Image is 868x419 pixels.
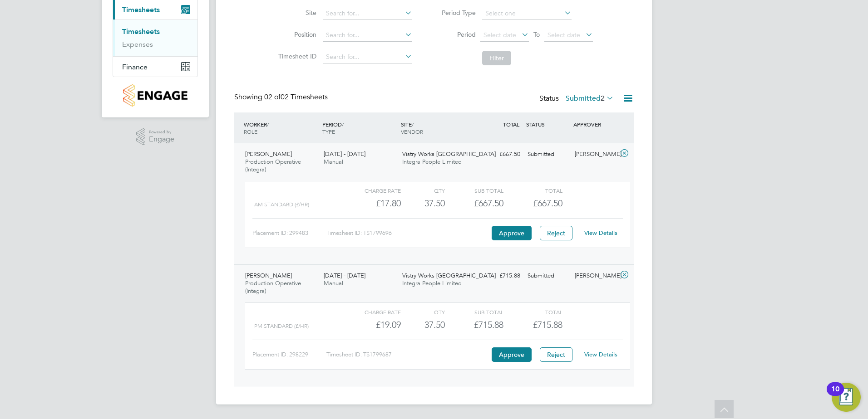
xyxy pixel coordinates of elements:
span: Select date [483,31,516,39]
span: VENDOR [401,128,423,135]
div: QTY [401,307,445,317]
div: 37.50 [401,317,445,332]
span: Integra People Limited [402,158,462,166]
input: Select one [482,7,572,20]
span: Timesheets [122,5,160,14]
div: Sub Total [445,185,503,196]
span: [DATE] - [DATE] [324,150,365,158]
div: 37.50 [401,196,445,211]
span: / [267,121,269,128]
label: Site [276,9,316,17]
label: Timesheet ID [276,52,316,60]
span: Select date [547,31,580,39]
a: Go to home page [113,84,198,107]
span: / [342,121,344,128]
a: Powered byEngage [136,128,175,146]
div: £667.50 [477,147,524,162]
span: £667.50 [533,198,562,209]
label: Position [276,30,316,39]
div: £667.50 [445,196,503,211]
span: Powered by [149,128,174,136]
div: Submitted [524,268,571,283]
span: ROLE [244,128,257,135]
span: TYPE [322,128,335,135]
div: Showing [234,93,330,102]
span: £715.88 [533,319,562,330]
span: Engage [149,136,174,143]
img: countryside-properties-logo-retina.png [123,84,187,107]
a: View Details [584,351,617,358]
a: View Details [584,229,617,237]
div: Timesheet ID: TS1799687 [326,347,489,362]
div: Placement ID: 298229 [252,347,326,362]
a: Timesheets [122,27,160,36]
div: [PERSON_NAME] [571,147,618,162]
button: Approve [492,226,532,240]
div: Timesheets [113,19,197,56]
label: Submitted [566,94,614,103]
div: APPROVER [571,116,618,132]
div: 10 [831,389,839,401]
div: Total [503,307,562,317]
span: Manual [324,158,343,166]
span: To [531,29,542,40]
span: / [412,121,414,128]
span: PM Standard (£/HR) [254,323,309,329]
label: Period Type [435,9,476,17]
input: Search for... [323,7,412,20]
div: SITE [399,116,477,140]
div: Status [539,93,616,105]
div: £17.80 [342,196,401,211]
span: Production Operative (Integra) [245,279,301,295]
button: Finance [113,57,197,77]
a: Expenses [122,40,153,49]
label: Period [435,30,476,39]
div: [PERSON_NAME] [571,268,618,283]
span: [PERSON_NAME] [245,150,292,158]
button: Filter [482,51,511,65]
div: Charge rate [342,185,401,196]
button: Approve [492,347,532,362]
button: Open Resource Center, 10 new notifications [832,383,861,412]
span: 02 Timesheets [264,93,328,102]
div: STATUS [524,116,571,132]
span: Integra People Limited [402,279,462,287]
div: £19.09 [342,317,401,332]
div: Timesheet ID: TS1799696 [326,226,489,240]
button: Reject [540,226,572,240]
span: [PERSON_NAME] [245,272,292,279]
span: TOTAL [503,121,519,128]
div: Sub Total [445,307,503,317]
div: Charge rate [342,307,401,317]
span: Manual [324,279,343,287]
div: WORKER [242,116,320,140]
input: Search for... [323,51,412,63]
span: AM Standard (£/HR) [254,201,309,208]
div: £715.88 [445,317,503,332]
span: Production Operative (Integra) [245,158,301,173]
span: Vistry Works [GEOGRAPHIC_DATA] [402,272,496,279]
span: 2 [601,94,605,103]
div: Total [503,185,562,196]
div: PERIOD [320,116,399,140]
span: 02 of [264,93,281,102]
div: Placement ID: 299483 [252,226,326,240]
span: [DATE] - [DATE] [324,272,365,279]
div: QTY [401,185,445,196]
div: £715.88 [477,268,524,283]
input: Search for... [323,29,412,42]
button: Reject [540,347,572,362]
div: Submitted [524,147,571,162]
span: Vistry Works [GEOGRAPHIC_DATA] [402,150,496,158]
span: Finance [122,63,148,71]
